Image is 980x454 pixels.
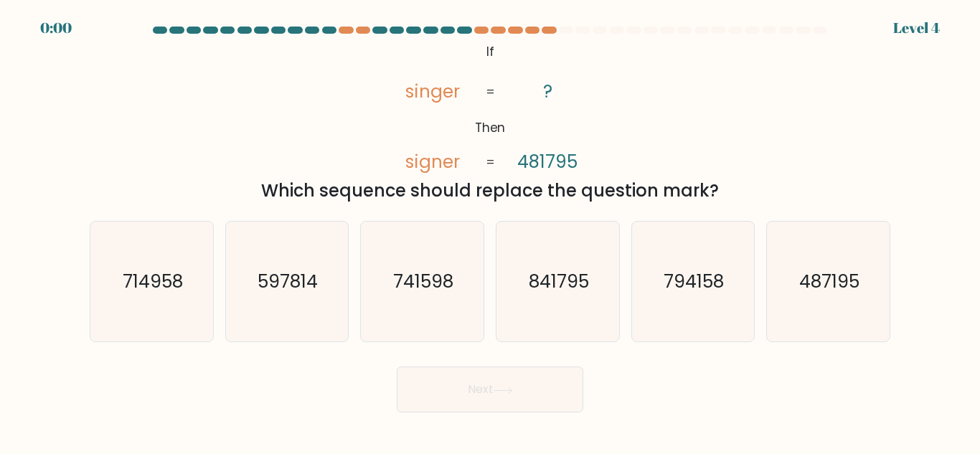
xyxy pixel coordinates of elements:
[517,150,578,175] tspan: 481795
[123,269,183,294] text: 714958
[98,178,882,204] div: Which sequence should replace the question mark?
[543,79,552,104] tspan: ?
[486,43,494,60] tspan: If
[799,269,859,294] text: 487195
[393,269,453,294] text: 741598
[40,17,72,39] div: 0:00
[258,269,319,294] text: 597814
[405,79,460,104] tspan: singer
[397,366,583,412] button: Next
[893,17,940,39] div: Level 4
[486,153,495,171] tspan: =
[664,269,725,294] text: 794158
[486,83,495,100] tspan: =
[405,149,460,174] tspan: signer
[380,39,600,176] svg: @import url('[URL][DOMAIN_NAME]);
[475,119,506,136] tspan: Then
[529,269,589,294] text: 841795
